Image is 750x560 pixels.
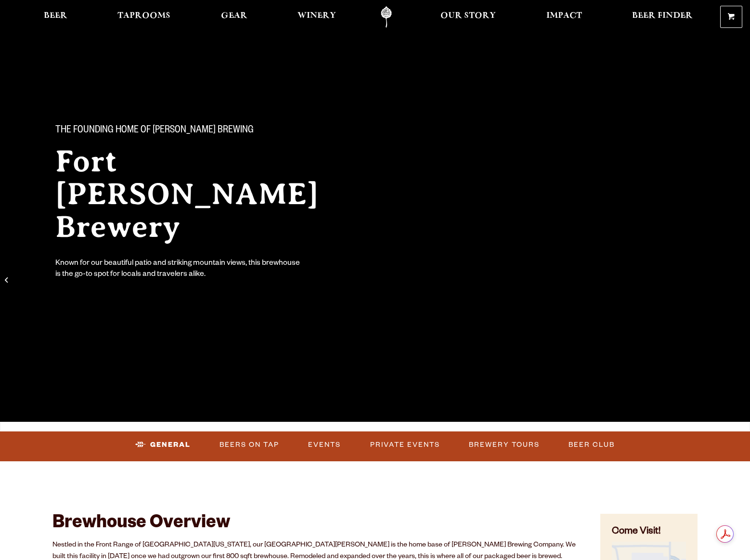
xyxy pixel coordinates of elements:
[221,12,247,20] span: Gear
[565,434,619,456] a: Beer Club
[304,434,345,456] a: Events
[55,145,356,243] h2: Fort [PERSON_NAME] Brewery
[366,434,444,456] a: Private Events
[38,6,74,28] a: Beer
[546,12,582,20] span: Impact
[215,6,254,28] a: Gear
[52,514,576,535] h2: Brewhouse Overview
[216,434,283,456] a: Beers on Tap
[434,6,502,28] a: Our Story
[44,12,67,20] span: Beer
[626,6,699,28] a: Beer Finder
[297,12,336,20] span: Winery
[632,12,693,20] span: Beer Finder
[117,12,170,20] span: Taprooms
[368,6,404,28] a: Odell Home
[465,434,543,456] a: Brewery Tours
[55,125,254,137] span: The Founding Home of [PERSON_NAME] Brewing
[540,6,588,28] a: Impact
[612,525,686,539] h4: Come Visit!
[291,6,342,28] a: Winery
[55,259,302,281] div: Known for our beautiful patio and striking mountain views, this brewhouse is the go-to spot for l...
[111,6,177,28] a: Taprooms
[131,434,194,456] a: General
[440,12,496,20] span: Our Story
